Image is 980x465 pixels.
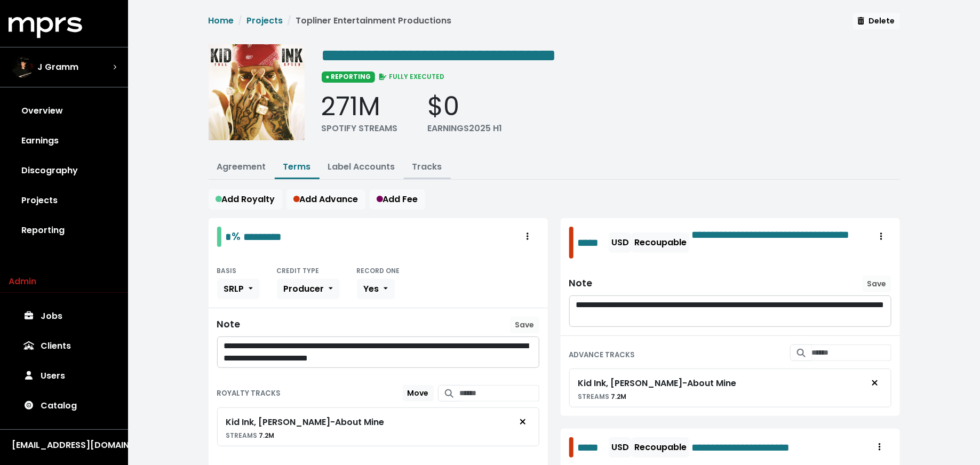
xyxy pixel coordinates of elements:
a: Users [9,361,119,391]
button: Royalty administration options [516,227,539,247]
span: USD [611,441,629,453]
div: Kid Ink, [PERSON_NAME] - About Mine [578,377,737,390]
button: USD [609,437,632,458]
button: Producer [277,279,340,299]
span: Edit value [322,47,556,64]
span: Add Fee [377,193,418,205]
a: Agreement [217,161,266,173]
span: Recoupable [634,441,687,453]
span: Edit value [578,439,607,455]
span: Edit value [578,235,607,251]
nav: breadcrumb [209,14,452,36]
span: Move [408,388,429,398]
button: Royalty administration options [870,227,893,247]
a: Overview [9,96,119,126]
div: SPOTIFY STREAMS [322,122,398,135]
span: STREAMS [226,431,258,440]
a: Discography [9,156,119,186]
a: Projects [247,14,283,27]
button: Add Fee [370,189,425,210]
div: Kid Ink, [PERSON_NAME] - About Mine [226,416,385,429]
button: [EMAIL_ADDRESS][DOMAIN_NAME] [9,438,119,452]
span: SRLP [224,283,244,295]
span: FULLY EXECUTED [377,72,444,81]
span: Producer [284,283,324,295]
a: Jobs [9,301,119,331]
a: Reporting [9,215,119,245]
a: Label Accounts [328,161,395,173]
small: CREDIT TYPE [277,266,320,275]
span: Edit value [691,439,816,455]
img: The selected account / producer [12,57,33,78]
div: $0 [428,91,503,122]
button: Add Royalty [209,189,282,210]
small: RECORD ONE [357,266,400,275]
small: ADVANCE TRACKS [569,350,635,360]
span: Add Advance [293,193,358,205]
span: Add Royalty [216,193,275,205]
button: Yes [357,279,395,299]
a: Tracks [412,161,442,173]
button: Recoupable [632,437,689,458]
div: 271M [322,91,398,122]
span: STREAMS [578,392,610,401]
button: Move [403,385,434,402]
span: Yes [364,283,379,295]
input: Search for tracks by title and link them to this royalty [460,385,539,402]
small: 7.2M [226,431,275,440]
li: Topliner Entertainment Productions [283,14,452,27]
div: Note [217,319,241,330]
button: Delete [853,13,899,29]
a: Projects [9,186,119,215]
img: Album cover for this project [209,44,305,140]
button: Remove royalty target [511,412,535,432]
a: Catalog [9,391,119,421]
span: Edit value [691,227,870,259]
div: EARNINGS 2025 H1 [428,122,503,135]
div: [EMAIL_ADDRESS][DOMAIN_NAME] [12,439,116,452]
small: BASIS [217,266,237,275]
button: USD [609,232,632,253]
a: Terms [283,161,311,173]
a: Home [209,14,234,27]
button: SRLP [217,279,260,299]
span: % [232,229,241,244]
span: Edit value [244,231,282,242]
span: USD [611,236,629,248]
button: Remove advance target [863,373,887,394]
button: Royalty administration options [868,437,891,458]
a: Clients [9,331,119,361]
div: Note [569,278,593,289]
a: mprs logo [9,21,82,33]
a: Earnings [9,126,119,156]
span: Delete [858,15,895,26]
small: 7.2M [578,392,627,401]
span: J Gramm [37,61,78,74]
button: Recoupable [632,232,689,253]
span: Edit value [226,231,232,242]
button: Add Advance [286,189,365,210]
span: Recoupable [634,236,687,248]
input: Search for tracks by title and link them to this advance [812,344,891,361]
span: ● REPORTING [322,71,376,82]
small: ROYALTY TRACKS [217,388,281,398]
